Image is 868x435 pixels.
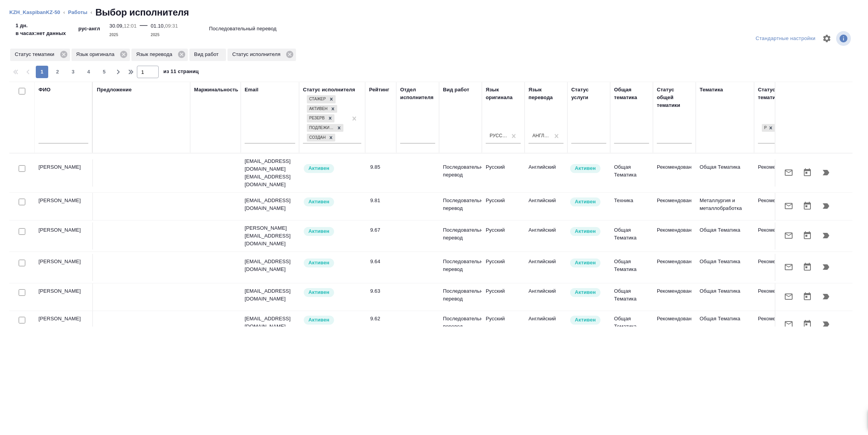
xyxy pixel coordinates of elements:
[817,258,835,276] button: Продолжить
[758,86,793,101] div: Статус тематики
[443,315,478,330] p: Последовательный перевод
[232,51,283,58] p: Статус исполнителя
[486,86,521,101] div: Язык оригинала
[779,226,798,245] button: Отправить предложение о работе
[610,254,653,281] td: Общая Тематика
[15,51,57,58] p: Статус тематики
[245,197,295,212] p: [EMAIL_ADDRESS][DOMAIN_NAME]
[798,197,817,215] button: Открыть календарь загрузки
[700,258,750,266] p: Общая Тематика
[610,159,653,187] td: Общая Тематика
[150,23,165,29] p: 01.10,
[370,197,392,204] div: 9.81
[525,283,567,311] td: Английский
[798,163,817,182] button: Открыть календарь загрузки
[700,226,750,234] p: Общая Тематика
[76,51,117,58] p: Язык оригинала
[19,260,25,266] input: Выбери исполнителей, чтобы отправить приглашение на работу
[653,311,696,338] td: Рекомендован
[245,287,295,303] p: [EMAIL_ADDRESS][DOMAIN_NAME]
[657,86,692,109] div: Статус общей тематики
[306,114,335,123] div: Стажер, Активен, Резерв, Подлежит внедрению, Создан
[35,283,93,311] td: [PERSON_NAME]
[817,29,836,48] span: Настроить таблицу
[482,159,525,187] td: Русский
[140,19,147,39] div: —
[762,124,766,132] div: Рекомендован
[91,9,92,16] li: ‹
[35,254,93,281] td: [PERSON_NAME]
[610,193,653,220] td: Техника
[308,227,329,235] p: Активен
[245,157,295,173] p: [EMAIL_ADDRESS][DOMAIN_NAME]
[245,173,295,189] p: [EMAIL_ADDRESS][DOMAIN_NAME]
[754,254,797,281] td: Рекомендован
[653,193,696,220] td: Рекомендован
[798,258,817,276] button: Открыть календарь загрузки
[370,226,392,234] div: 9.67
[82,68,95,76] span: 4
[754,311,797,338] td: Рекомендован
[307,124,335,132] div: Подлежит внедрению
[653,254,696,281] td: Рекомендован
[400,86,435,101] div: Отдел исполнителя
[443,86,469,94] div: Вид работ
[482,283,525,311] td: Русский
[308,288,329,296] p: Активен
[227,49,296,61] div: Статус исполнителя
[610,311,653,338] td: Общая Тематика
[836,31,852,46] span: Посмотреть информацию
[817,287,835,306] button: Продолжить
[306,104,338,114] div: Стажер, Активен, Резерв, Подлежит внедрению, Создан
[35,193,93,220] td: [PERSON_NAME]
[109,23,124,29] p: 30.09,
[575,288,596,296] p: Активен
[443,163,478,179] p: Последовательный перевод
[38,86,51,94] div: ФИО
[245,258,295,273] p: [EMAIL_ADDRESS][DOMAIN_NAME]
[163,67,199,78] span: из 11 страниц
[779,315,798,334] button: Отправить предложение о работе
[779,163,798,182] button: Отправить предложение о работе
[575,316,596,324] p: Активен
[308,198,329,206] p: Активен
[303,287,361,298] div: Рядовой исполнитель: назначай с учетом рейтинга
[370,258,392,266] div: 9.64
[443,197,478,212] p: Последовательный перевод
[131,49,188,61] div: Язык перевода
[575,227,596,235] p: Активен
[528,86,563,101] div: Язык перевода
[370,163,392,171] div: 9.85
[614,86,649,101] div: Общая тематика
[245,86,258,94] div: Email
[653,222,696,250] td: Рекомендован
[19,289,25,296] input: Выбери исполнителей, чтобы отправить приглашение на работу
[306,94,336,104] div: Стажер, Активен, Резерв, Подлежит внедрению, Создан
[754,33,817,45] div: split button
[370,287,392,295] div: 9.63
[307,134,327,142] div: Создан
[525,193,567,220] td: Английский
[165,23,178,29] p: 09:31
[653,283,696,311] td: Рекомендован
[303,258,361,268] div: Рядовой исполнитель: назначай с учетом рейтинга
[19,228,25,235] input: Выбери исполнителей, чтобы отправить приглашение на работу
[136,51,175,58] p: Язык перевода
[700,86,723,94] div: Тематика
[754,222,797,250] td: Рекомендован
[761,123,776,133] div: Рекомендован
[443,287,478,303] p: Последовательный перевод
[700,197,750,212] p: Металлургия и металлобработка
[817,197,835,215] button: Продолжить
[98,66,110,78] button: 5
[306,133,336,143] div: Стажер, Активен, Резерв, Подлежит внедрению, Создан
[700,315,750,323] p: Общая Тематика
[754,193,797,220] td: Рекомендован
[525,254,567,281] td: Английский
[194,86,238,94] div: Маржинальность
[97,86,132,94] div: Предложение
[482,254,525,281] td: Русский
[817,315,835,334] button: Продолжить
[308,259,329,267] p: Активен
[482,193,525,220] td: Русский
